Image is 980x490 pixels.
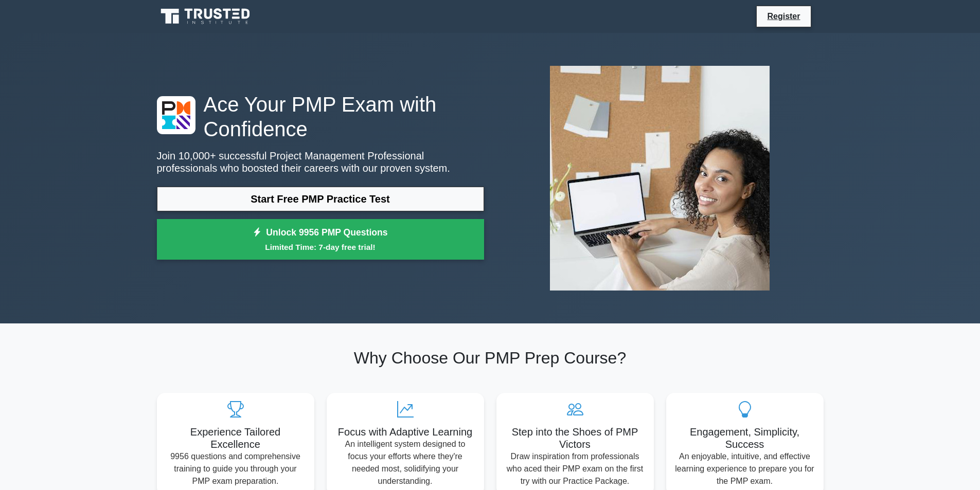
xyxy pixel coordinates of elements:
[505,450,646,487] p: Draw inspiration from professionals who aced their PMP exam on the first try with our Practice Pa...
[505,426,646,450] h5: Step into the Shoes of PMP Victors
[157,187,484,211] a: Start Free PMP Practice Test
[165,426,306,450] h5: Experience Tailored Excellence
[674,450,815,487] p: An enjoyable, intuitive, and effective learning experience to prepare you for the PMP exam.
[157,348,824,368] h2: Why Choose Our PMP Prep Course?
[170,241,471,253] small: Limited Time: 7-day free trial!
[157,219,484,260] a: Unlock 9956 PMP QuestionsLimited Time: 7-day free trial!
[157,150,484,174] p: Join 10,000+ successful Project Management Professional professionals who boosted their careers w...
[335,426,476,438] h5: Focus with Adaptive Learning
[674,426,815,450] h5: Engagement, Simplicity, Success
[335,438,476,487] p: An intelligent system designed to focus your efforts where they're needed most, solidifying your ...
[165,450,306,487] p: 9956 questions and comprehensive training to guide you through your PMP exam preparation.
[157,92,484,141] h1: Ace Your PMP Exam with Confidence
[761,10,806,23] a: Register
